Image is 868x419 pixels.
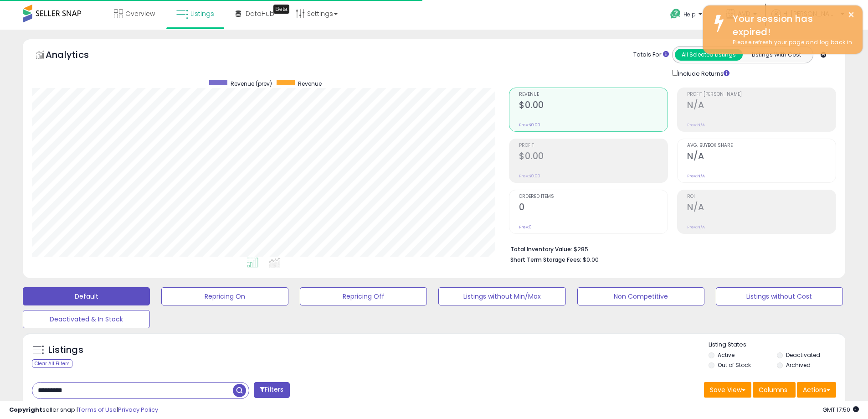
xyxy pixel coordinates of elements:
span: Avg. Buybox Share [687,143,836,148]
button: Repricing Off [300,287,427,305]
span: Revenue [519,92,668,97]
span: DataHub [246,9,274,18]
button: Deactivated & In Stock [23,310,150,328]
strong: Copyright [9,405,42,414]
button: Listings With Cost [742,49,810,61]
span: Profit [PERSON_NAME] [687,92,836,97]
p: Listing States: [709,341,845,349]
div: Your session has expired! [726,12,856,38]
button: All Selected Listings [675,49,743,61]
h2: N/A [687,202,836,214]
i: Get Help [670,8,681,20]
button: Filters [254,382,289,398]
div: Please refresh your page and log back in [726,38,856,47]
label: Deactivated [786,351,820,359]
a: Privacy Policy [118,405,158,414]
button: Non Competitive [577,287,704,305]
button: Save View [704,382,751,398]
h2: 0 [519,202,668,214]
span: Profit [519,143,668,148]
button: × [847,9,855,21]
small: Prev: N/A [687,224,705,230]
span: ROI [687,194,836,199]
span: $0.00 [583,255,599,264]
span: Overview [125,9,155,18]
small: Prev: 0 [519,224,532,230]
small: Prev: $0.00 [519,122,540,128]
a: Help [663,1,711,30]
h5: Listings [48,344,83,357]
li: $285 [510,243,829,254]
button: Default [23,287,150,305]
span: Revenue [298,80,322,88]
h2: N/A [687,100,836,112]
button: Listings without Min/Max [438,287,565,305]
h2: $0.00 [519,100,668,112]
button: Columns [753,382,796,398]
button: Actions [797,382,836,398]
span: 2025-09-16 17:50 GMT [822,405,859,414]
div: Include Returns [665,68,740,78]
a: Terms of Use [78,405,117,414]
span: Ordered Items [519,194,668,199]
span: Help [683,10,696,18]
label: Out of Stock [718,361,751,369]
b: Total Inventory Value: [510,245,572,253]
small: Prev: $0.00 [519,173,540,179]
h5: Analytics [46,48,107,63]
h2: N/A [687,151,836,163]
div: Clear All Filters [32,359,72,368]
span: Columns [759,385,787,394]
small: Prev: N/A [687,173,705,179]
div: seller snap | | [9,406,158,414]
label: Archived [786,361,811,369]
div: Totals For [633,51,669,59]
span: Listings [190,9,214,18]
button: Repricing On [161,287,288,305]
small: Prev: N/A [687,122,705,128]
b: Short Term Storage Fees: [510,256,581,264]
h2: $0.00 [519,151,668,163]
div: Tooltip anchor [273,5,289,14]
button: Listings without Cost [716,287,843,305]
label: Active [718,351,734,359]
span: Revenue (prev) [231,80,272,88]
